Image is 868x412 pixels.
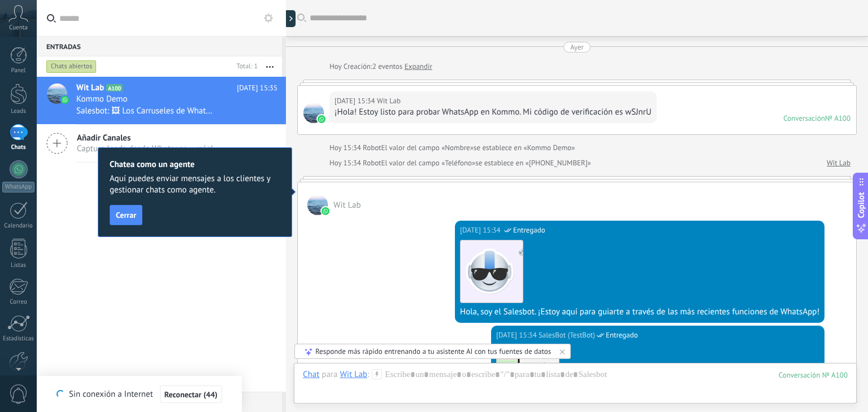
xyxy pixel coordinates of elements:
[825,113,850,123] div: № A100
[329,61,344,72] div: Hoy
[335,95,377,107] div: [DATE] 15:34
[2,335,35,343] div: Estadísticas
[539,330,595,341] span: SalesBot (TestBot)
[2,144,35,151] div: Chats
[381,142,474,154] span: El valor del campo «Nombre»
[606,330,638,341] span: Entregado
[2,108,35,115] div: Leads
[322,207,329,215] img: waba.svg
[570,42,584,52] div: Ayer
[307,195,328,215] span: Wit Lab
[363,143,381,152] span: Robot
[110,159,280,170] h2: Chatea como un agente
[258,56,282,77] button: Más
[76,106,215,116] span: Salesbot: 🖼 Los Carruseles de WhatsApp te permiten enviar varios productos u opciones en un solo ...
[37,36,282,56] div: Entradas
[475,157,591,169] span: se establece en «[PHONE_NUMBER]»
[303,103,324,123] span: Wit Lab
[2,222,35,230] div: Calendario
[496,330,539,341] div: [DATE] 15:34
[318,115,325,123] img: waba.svg
[363,158,381,168] span: Robot
[61,96,69,104] img: icon
[779,370,848,380] div: 100
[76,94,128,105] span: Kommo Demo
[77,143,213,154] span: Captura leads desde Whatsapp y más!
[474,142,575,154] span: se establece en «Kommo Demo»
[405,61,432,72] a: Expandir
[2,299,35,306] div: Correo
[160,385,222,404] button: Reconectar (44)
[57,385,222,404] div: Sin conexión a Internet
[2,67,35,74] div: Panel
[381,157,476,169] span: El valor del campo «Teléfono»
[237,82,277,94] span: [DATE] 15:35
[372,61,402,72] span: 2 eventos
[110,173,280,196] span: Aquí puedes enviar mensajes a los clientes y gestionar chats como agente.
[284,10,296,27] div: Mostrar
[827,157,850,169] a: Wit Lab
[116,211,136,219] span: Cerrar
[513,225,545,236] span: Entregado
[315,347,551,356] div: Responde más rápido entrenando a tu asistente AI con tus fuentes de datos
[2,182,34,192] div: WhatsApp
[329,157,363,169] div: Hoy 15:34
[340,369,367,379] div: Wit Lab
[9,24,28,32] span: Cuenta
[106,84,123,91] span: A100
[856,192,867,218] span: Copilot
[37,77,286,124] a: avatariconWit LabA100[DATE] 15:35Kommo DemoSalesbot: 🖼 Los Carruseles de WhatsApp te permiten env...
[232,61,258,72] div: Total: 1
[322,369,337,380] span: para
[77,133,213,143] span: Añadir Canales
[367,369,369,380] span: :
[461,240,523,303] img: 183.png
[460,306,819,318] div: Hola, soy el Salesbot. ¡Estoy aquí para guiarte a través de las más recientes funciones de WhatsApp!
[333,200,361,211] span: Wit Lab
[460,225,502,236] div: [DATE] 15:34
[2,262,35,269] div: Listas
[329,61,432,72] div: Creación:
[110,205,142,225] button: Cerrar
[164,391,218,398] span: Reconectar (44)
[76,82,104,94] span: Wit Lab
[783,113,825,123] div: Conversación
[377,95,401,107] span: Wit Lab
[329,142,363,154] div: Hoy 15:34
[46,60,97,73] div: Chats abiertos
[335,107,652,118] div: ¡Hola! Estoy listo para probar WhatsApp en Kommo. Mi código de verificación es wSJnrU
